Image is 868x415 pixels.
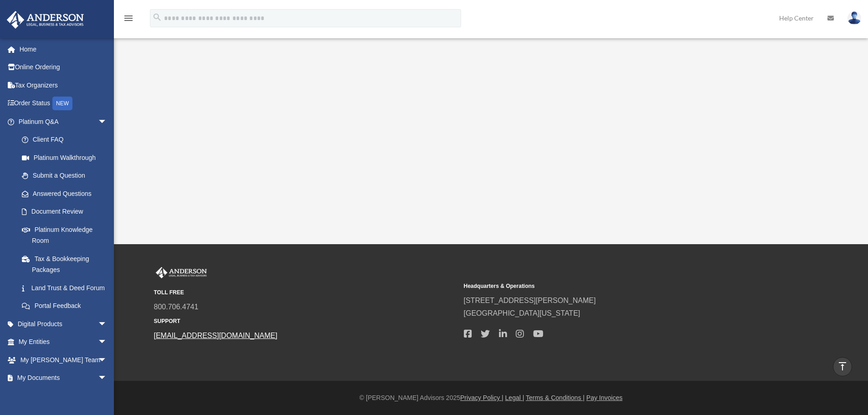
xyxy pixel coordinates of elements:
[13,297,121,315] a: Portal Feedback
[460,394,503,401] a: Privacy Policy |
[6,113,121,131] a: Platinum Q&Aarrow_drop_down
[13,279,121,297] a: Land Trust & Deed Forum
[13,250,121,279] a: Tax & Bookkeeping Packages
[6,94,121,113] a: Order StatusNEW
[13,167,121,185] a: Submit a Question
[464,282,767,291] small: Headquarters & Operations
[13,184,121,203] a: Answered Questions
[52,97,72,110] div: NEW
[123,16,134,24] a: menu
[154,317,457,326] small: SUPPORT
[464,309,580,317] a: [GEOGRAPHIC_DATA][US_STATE]
[154,303,199,311] a: 800.706.4741
[505,394,524,401] a: Legal |
[98,333,116,352] span: arrow_drop_down
[123,13,134,24] i: menu
[13,131,121,149] a: Client FAQ
[6,351,121,369] a: My [PERSON_NAME] Teamarrow_drop_down
[464,297,596,304] a: [STREET_ADDRESS][PERSON_NAME]
[152,12,162,22] i: search
[586,394,622,401] a: Pay Invoices
[154,332,277,339] a: [EMAIL_ADDRESS][DOMAIN_NAME]
[98,113,116,131] span: arrow_drop_down
[6,369,121,387] a: My Documentsarrow_drop_down
[154,267,209,279] img: Anderson Advisors Platinum Portal
[4,11,87,29] img: Anderson Advisors Platinum Portal
[6,76,121,94] a: Tax Organizers
[6,333,121,351] a: My Entitiesarrow_drop_down
[6,58,121,77] a: Online Ordering
[833,357,852,376] a: vertical_align_top
[837,361,848,372] i: vertical_align_top
[114,392,868,404] div: © [PERSON_NAME] Advisors 2025
[847,11,861,25] img: User Pic
[154,288,457,297] small: TOLL FREE
[526,394,585,401] a: Terms & Conditions |
[13,220,121,250] a: Platinum Knowledge Room
[98,369,116,388] span: arrow_drop_down
[13,149,116,167] a: Platinum Walkthrough
[6,315,121,333] a: Digital Productsarrow_drop_down
[98,315,116,333] span: arrow_drop_down
[98,351,116,369] span: arrow_drop_down
[13,203,121,221] a: Document Review
[6,40,121,58] a: Home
